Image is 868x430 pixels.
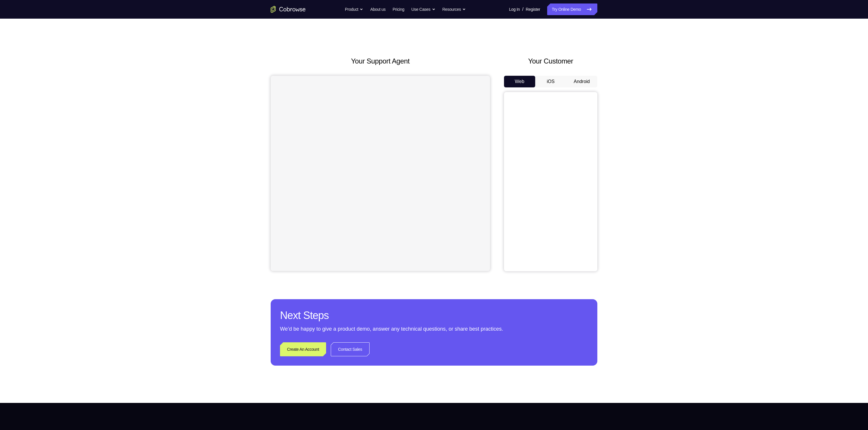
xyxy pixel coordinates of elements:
a: Pricing [393,3,404,15]
a: About us [370,3,385,15]
button: Product [345,3,363,15]
a: Log In [509,3,520,15]
button: Resources [442,3,466,15]
h2: Next Steps [280,309,588,322]
button: iOS [535,76,566,87]
p: We’d be happy to give a product demo, answer any technical questions, or share best practices. [280,325,588,333]
a: Go to the home page [271,6,306,13]
a: Register [526,3,540,15]
a: Contact Sales [331,342,370,356]
button: Android [566,76,597,87]
span: / [522,6,523,13]
h2: Your Support Agent [271,56,490,66]
a: Create An Account [280,342,326,356]
button: Use Cases [411,3,435,15]
a: Try Online Demo [547,3,597,15]
iframe: Agent [271,76,490,271]
button: Web [504,76,535,87]
h2: Your Customer [504,56,597,66]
